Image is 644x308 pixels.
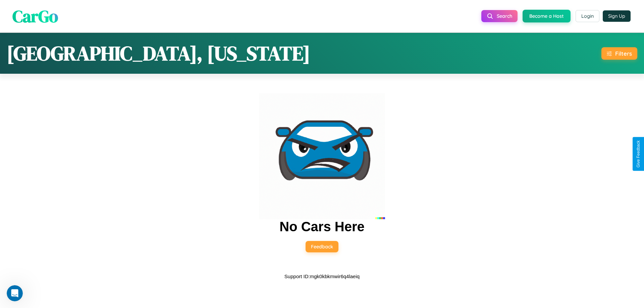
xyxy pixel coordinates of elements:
span: Search [497,13,512,19]
button: Feedback [306,241,338,252]
iframe: Intercom live chat [7,285,23,301]
img: car [259,93,385,219]
p: Support ID: mgk0kbkmwir6q4laeiq [284,272,360,281]
span: CarGo [12,4,58,27]
button: Search [481,10,518,22]
button: Sign Up [603,10,631,22]
h2: No Cars Here [279,219,364,234]
h1: [GEOGRAPHIC_DATA], [US_STATE] [7,40,310,67]
button: Login [576,10,599,22]
div: Give Feedback [636,140,641,168]
button: Filters [601,47,637,60]
button: Become a Host [523,10,571,22]
div: Filters [615,50,632,57]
